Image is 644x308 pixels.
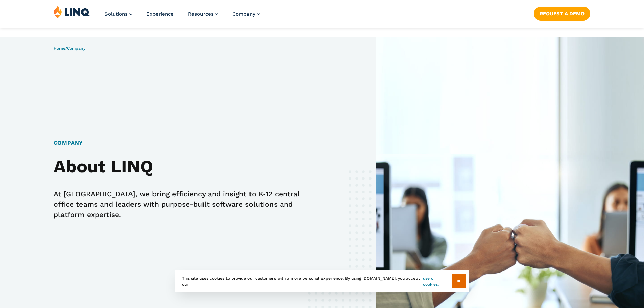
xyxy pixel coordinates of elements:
[67,46,85,51] span: Company
[232,11,255,17] span: Company
[104,5,260,28] nav: Primary Navigation
[232,11,260,17] a: Company
[54,5,90,18] img: LINQ | K‑12 Software
[104,11,132,17] a: Solutions
[534,7,590,20] a: Request a Demo
[104,11,128,17] span: Solutions
[54,46,85,51] span: /
[534,5,590,20] nav: Button Navigation
[188,11,218,17] a: Resources
[54,46,65,51] a: Home
[54,189,308,219] p: At [GEOGRAPHIC_DATA], we bring efficiency and insight to K‑12 central office teams and leaders wi...
[146,11,174,17] a: Experience
[54,157,308,177] h2: About LINQ
[175,270,469,292] div: This site uses cookies to provide our customers with a more personal experience. By using [DOMAIN...
[423,275,452,287] a: use of cookies.
[54,139,308,147] h1: Company
[188,11,214,17] span: Resources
